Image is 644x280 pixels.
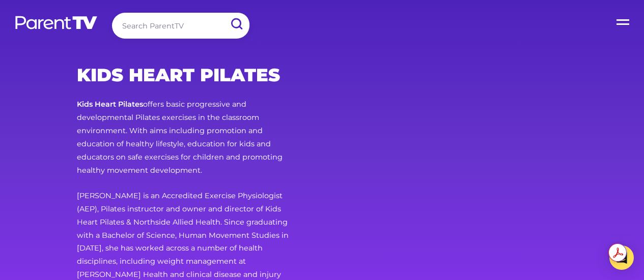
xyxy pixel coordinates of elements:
h2: Kids Heart Pilates [77,65,290,86]
input: Search ParentTV [112,13,249,39]
img: parenttv-logo-white.4c85aaf.svg [14,15,98,30]
input: Submit [223,13,249,36]
strong: Kids Heart Pilates [77,100,143,109]
p: offers basic progressive and developmental Pilates exercises in the classroom environment. With a... [77,98,290,177]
